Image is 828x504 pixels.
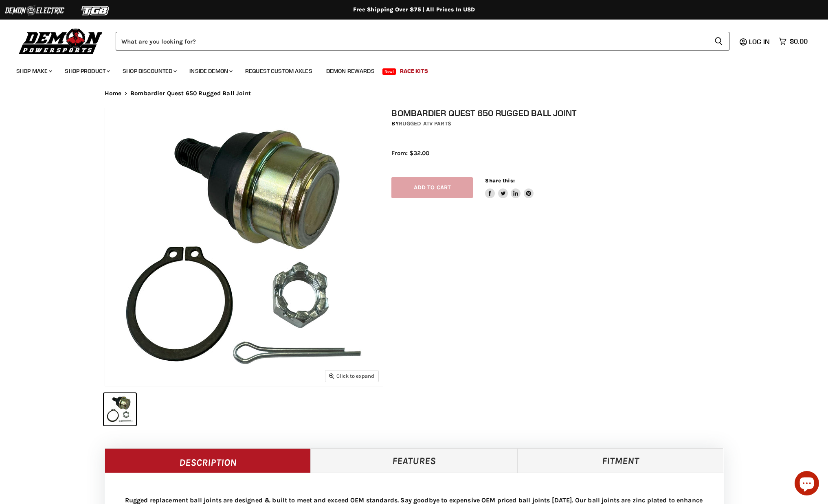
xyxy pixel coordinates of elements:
a: $0.00 [775,35,812,47]
a: Description [105,448,311,473]
a: Home [105,90,122,97]
a: Inside Demon [183,63,237,79]
a: Log in [745,38,775,45]
h1: Bombardier Quest 650 Rugged Ball Joint [391,108,732,118]
div: by [391,119,732,128]
a: Demon Rewards [320,63,381,79]
span: Log in [749,37,770,46]
button: Bombardier Quest 650 Rugged Ball Joint thumbnail [104,393,136,425]
a: Rugged ATV Parts [399,120,451,127]
a: Request Custom Axles [239,63,318,79]
span: Share this: [485,177,514,184]
img: Demon Electric Logo 2 [4,3,65,18]
input: Search [116,32,708,50]
span: Bombardier Quest 650 Rugged Ball Joint [130,90,251,97]
a: Shop Make [10,63,57,79]
img: TGB Logo 2 [65,3,126,18]
button: Search [708,32,729,50]
form: Product [116,32,729,50]
a: Race Kits [394,63,434,79]
a: Features [311,448,517,473]
img: Demon Powersports [16,26,105,55]
span: $0.00 [790,37,808,45]
a: Shop Discounted [116,63,182,79]
inbox-online-store-chat: Shopify online store chat [792,471,821,497]
a: Fitment [517,448,724,473]
span: From: $32.00 [391,149,429,157]
div: Free Shipping Over $75 | All Prices In USD [88,6,740,13]
ul: Main menu [10,59,806,79]
img: Bombardier Quest 650 Rugged Ball Joint [105,108,383,386]
aside: Share this: [485,177,534,199]
span: New! [382,68,396,75]
span: Click to expand [329,373,374,379]
a: Shop Product [59,63,115,79]
button: Click to expand [325,370,378,381]
nav: Breadcrumbs [88,90,740,97]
